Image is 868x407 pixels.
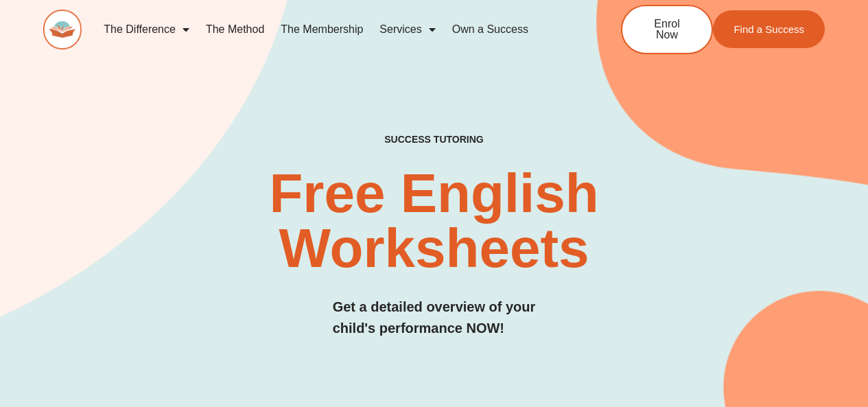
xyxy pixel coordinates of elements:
[799,341,868,407] iframe: Chat Widget
[333,296,536,339] h3: Get a detailed overview of your child's performance NOW!
[444,14,537,45] a: Own a Success
[176,166,692,276] h2: Free English Worksheets​
[734,24,804,34] span: Find a Success
[621,5,713,54] a: Enrol Now
[371,14,443,45] a: Services
[643,19,691,40] span: Enrol Now
[272,14,371,45] a: The Membership
[95,14,198,45] a: The Difference
[198,14,272,45] a: The Method
[95,14,576,45] nav: Menu
[713,10,825,48] a: Find a Success
[318,134,550,146] h4: SUCCESS TUTORING​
